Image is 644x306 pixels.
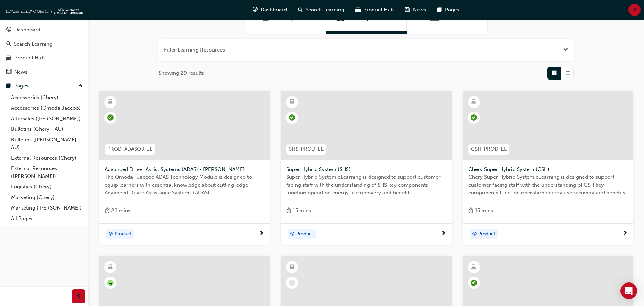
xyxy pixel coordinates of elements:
[298,6,303,14] span: search-icon
[472,230,477,239] span: target-icon
[6,41,11,47] span: search-icon
[441,231,446,237] span: next-icon
[478,230,495,238] span: Product
[108,263,113,272] span: learningResourceType_ELEARNING-icon
[289,280,295,286] span: learningRecordVerb_NONE-icon
[3,3,83,17] img: oneconnect
[631,6,638,14] span: DL
[158,69,204,77] span: Showing 29 results
[115,230,131,238] span: Product
[105,206,110,215] span: duration-icon
[107,114,114,121] span: learningRecordVerb_PASS-icon
[8,113,85,124] a: Aftersales ([PERSON_NAME])
[468,206,493,215] div: 15 mins
[432,3,465,17] a: pages-iconPages
[8,92,85,103] a: Accessories (Chery)
[350,3,399,17] a: car-iconProduct Hub
[8,182,85,192] a: Logistics (Chery)
[471,114,477,121] span: learningRecordVerb_PASS-icon
[263,15,270,22] span: Learning Plans
[3,38,85,50] a: Search Learning
[468,173,628,197] span: Chery Super Hybrid System eLearning is designed to support customer facing staff with the underst...
[289,145,324,153] span: SHS-PROD-EL
[471,98,476,106] span: learningResourceType_ELEARNING-icon
[8,203,85,213] a: Marketing ([PERSON_NAME])
[468,206,473,215] span: duration-icon
[105,166,264,174] span: Advanced Driver Assist Systems (ADAS) - [PERSON_NAME]
[247,3,292,17] a: guage-iconDashboard
[620,282,637,299] div: Open Intercom Messenger
[623,231,628,237] span: next-icon
[8,135,85,153] a: Bulletins ([PERSON_NAME] - AU)
[286,206,311,215] div: 15 mins
[14,54,45,62] div: Product Hub
[105,206,130,215] div: 20 mins
[286,173,446,197] span: Super Hybrid System eLearning is designed to support customer facing staff with the understanding...
[78,82,83,91] span: up-icon
[471,263,476,272] span: learningResourceType_ELEARNING-icon
[14,68,27,76] div: News
[14,26,40,34] div: Dashboard
[108,230,113,239] span: target-icon
[292,3,350,17] a: search-iconSearch Learning
[3,22,85,80] button: DashboardSearch LearningProduct HubNews
[8,153,85,164] a: External Resources (Chery)
[405,6,410,14] span: news-icon
[437,6,442,14] span: pages-icon
[8,103,85,113] a: Accessories (Omoda Jaecoo)
[471,145,507,153] span: CSH-PROD-EL
[105,173,264,197] span: The Omoda | Jaecoo ADAS Technology Module is designed to equip learners with essential knowledge ...
[445,6,459,14] span: Pages
[76,292,81,301] span: prev-icon
[253,6,258,14] span: guage-icon
[337,15,344,22] span: Learning Resources
[468,166,628,174] span: Chery Super Hybrid System (CSH)
[8,163,85,182] a: External Resources ([PERSON_NAME])
[565,69,570,77] span: List
[14,82,28,90] div: Pages
[552,69,557,77] span: Grid
[108,98,113,106] span: learningResourceType_ELEARNING-icon
[261,6,287,14] span: Dashboard
[355,6,361,14] span: car-icon
[463,91,633,245] a: CSH-PROD-ELChery Super Hybrid System (CSH)Chery Super Hybrid System eLearning is designed to supp...
[296,230,313,238] span: Product
[628,4,641,16] button: DL
[8,192,85,203] a: Marketing (Chery)
[290,263,294,272] span: learningResourceType_ELEARNING-icon
[107,280,114,286] span: null-icon
[286,206,291,215] span: duration-icon
[289,114,295,121] span: learningRecordVerb_PASS-icon
[3,80,85,92] button: Pages
[3,52,85,64] a: Product Hub
[14,40,53,48] div: Search Learning
[399,3,432,17] a: news-iconNews
[6,55,11,61] span: car-icon
[471,280,477,286] span: learningRecordVerb_PASS-icon
[8,124,85,135] a: Bulletins (Chery - AU)
[6,27,11,33] span: guage-icon
[6,83,11,89] span: pages-icon
[281,91,451,245] a: SHS-PROD-ELSuper Hybrid System (SHS)Super Hybrid System eLearning is designed to support customer...
[290,98,294,106] span: learningResourceType_ELEARNING-icon
[306,6,344,14] span: Search Learning
[3,66,85,78] a: News
[259,231,264,237] span: next-icon
[290,230,295,239] span: target-icon
[3,24,85,36] a: Dashboard
[413,6,426,14] span: News
[563,46,568,54] button: Open the filter
[363,6,394,14] span: Product Hub
[286,166,446,174] span: Super Hybrid System (SHS)
[8,213,85,224] a: All Pages
[107,145,152,153] span: PROD-ADASOJ-EL
[99,91,270,245] a: PROD-ADASOJ-ELAdvanced Driver Assist Systems (ADAS) - [PERSON_NAME]The Omoda | Jaecoo ADAS Techno...
[6,69,11,75] span: news-icon
[432,15,439,22] span: Sessions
